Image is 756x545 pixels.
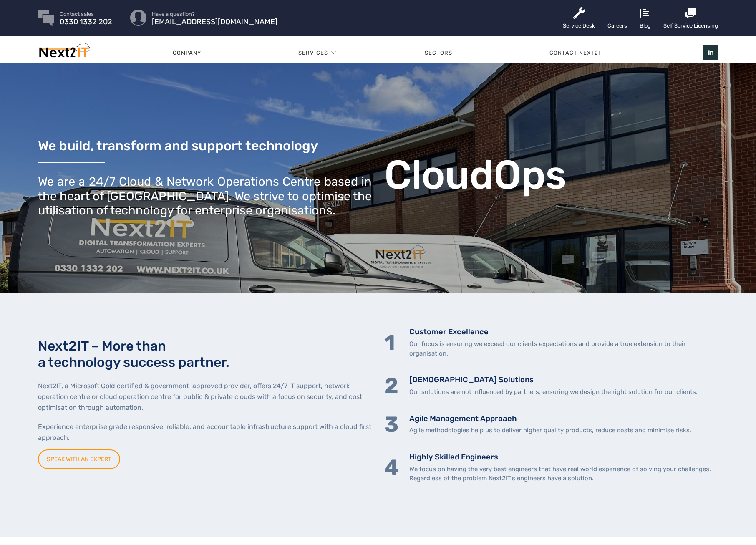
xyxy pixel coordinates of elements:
h5: Highly Skilled Engineers [409,452,718,462]
h2: Next2IT – More than a technology success partner. [38,338,372,370]
p: We focus on having the very best engineers that have real world experience of solving your challe... [409,464,718,483]
h5: Customer Excellence [409,327,718,337]
div: Page 1 [38,381,372,443]
p: Experience enterprise grade responsive, reliable, and accountable infrastructure support with a c... [38,421,372,443]
span: [EMAIL_ADDRESS][DOMAIN_NAME] [152,19,277,25]
a: Company [124,40,249,66]
p: Agile methodologies help us to deliver higher quality products, reduce costs and minimise risks. [409,426,691,435]
span: 0330 1332 202 [60,19,112,25]
a: Sectors [376,40,501,66]
h5: Agile Management Approach [409,414,691,424]
a: Have a question? [EMAIL_ADDRESS][DOMAIN_NAME] [152,11,277,25]
b: CloudOps [384,151,566,199]
p: Our focus is ensuring we exceed our clients expectations and provide a true extension to their or... [409,339,718,358]
p: Next2IT, a Microsoft Gold certified & government-approved provider, offers 24/7 IT support, netwo... [38,381,372,413]
h5: [DEMOGRAPHIC_DATA] Solutions [409,375,698,385]
span: Contact sales [60,11,112,17]
div: We are a 24/7 Cloud & Network Operations Centre based in the heart of [GEOGRAPHIC_DATA]. We striv... [38,174,372,218]
span: Have a question? [152,11,277,17]
img: Next2IT [38,43,90,61]
a: Services [298,40,328,66]
h3: We build, transform and support technology [38,139,372,153]
a: Contact sales 0330 1332 202 [60,11,112,25]
a: Contact Next2IT [501,40,653,66]
p: Our solutions are not influenced by partners, ensuring we design the right solution for our clients. [409,387,698,397]
a: SPEAK WITH AN EXPERT [38,449,120,469]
